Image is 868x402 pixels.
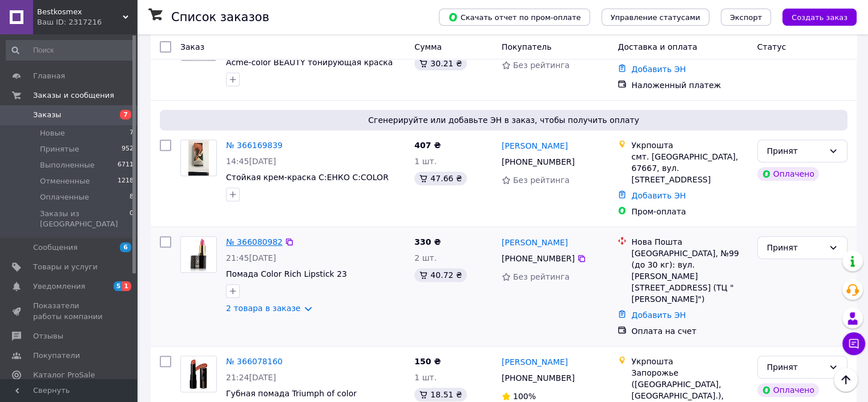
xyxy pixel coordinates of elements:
[439,9,590,26] button: Скачать отчет по пром-оплате
[226,269,347,278] a: Помада Color Rich Lipstick 23
[33,281,85,292] span: Уведомления
[33,71,65,81] span: Главная
[502,356,568,368] a: [PERSON_NAME]
[122,144,134,154] span: 952
[33,351,80,361] span: Покупатели
[448,12,581,22] span: Скачать отчет по пром-оплате
[130,192,134,202] span: 8
[226,253,276,262] span: 21:45[DATE]
[33,242,78,253] span: Сообщения
[414,57,466,70] div: 30.21 ₴
[502,42,552,51] span: Покупатель
[120,242,131,252] span: 6
[631,356,748,367] div: Укрпошта
[757,383,819,397] div: Оплачено
[37,17,137,27] div: Ваш ID: 2317216
[180,356,217,392] a: Фото товару
[617,42,697,51] span: Доставка и оплата
[631,151,748,185] div: смт. [GEOGRAPHIC_DATA], 67667, вул. [STREET_ADDRESS]
[730,13,762,22] span: Экспорт
[631,236,748,248] div: Нова Пошта
[122,281,131,291] span: 1
[414,253,437,262] span: 2 шт.
[171,10,269,24] h1: Список заказов
[631,311,685,320] a: Добавить ЭН
[118,176,134,186] span: 1218
[414,141,441,150] span: 407 ₴
[767,241,824,254] div: Принят
[33,370,95,380] span: Каталог ProSale
[118,160,134,170] span: 6711
[188,140,208,176] img: Фото товару
[226,389,357,398] a: Губная помада Triumph of color
[130,209,134,229] span: 0
[631,325,748,337] div: Оплата на счет
[40,192,89,202] span: Оплаченные
[767,145,824,157] div: Принят
[226,58,393,67] a: Acme-color BEAUTY тонирующая краска
[40,160,95,170] span: Выполненные
[502,140,568,152] a: [PERSON_NAME]
[631,206,748,217] div: Пром-оплата
[631,79,748,91] div: Наложенный платеж
[184,237,213,272] img: Фото товару
[414,357,441,366] span: 150 ₴
[631,191,685,200] a: Добавить ЭН
[834,368,858,392] button: Наверх
[767,361,824,373] div: Принят
[414,172,466,185] div: 47.66 ₴
[226,373,276,382] span: 21:24[DATE]
[414,42,442,51] span: Сумма
[414,268,466,282] div: 40.72 ₴
[33,262,98,272] span: Товары и услуги
[114,281,123,291] span: 5
[792,13,847,22] span: Создать заказ
[842,332,865,355] button: Чат с покупателем
[180,140,217,176] a: Фото товару
[757,167,819,181] div: Оплачено
[40,209,130,229] span: Заказы из [GEOGRAPHIC_DATA]
[40,176,90,186] span: Отмененные
[513,392,536,401] span: 100%
[782,9,857,26] button: Создать заказ
[226,304,301,313] a: 2 товара в заказе
[502,254,575,263] span: [PHONE_NUMBER]
[130,128,134,138] span: 7
[120,110,131,120] span: 7
[757,42,786,51] span: Статус
[181,356,216,392] img: Фото товару
[513,61,570,70] span: Без рейтинга
[502,157,575,166] span: [PHONE_NUMBER]
[33,90,114,101] span: Заказы и сообщения
[611,13,700,22] span: Управление статусами
[226,237,282,246] a: № 366080982
[33,110,61,120] span: Заказы
[631,140,748,151] div: Укрпошта
[721,9,771,26] button: Экспорт
[40,128,65,138] span: Новые
[502,373,575,383] span: [PHONE_NUMBER]
[414,388,466,401] div: 18.51 ₴
[40,144,79,154] span: Принятые
[6,40,135,61] input: Поиск
[37,7,123,17] span: Bestkosmex
[414,237,441,246] span: 330 ₴
[33,301,106,321] span: Показатели работы компании
[513,272,570,281] span: Без рейтинга
[771,12,857,21] a: Создать заказ
[414,373,437,382] span: 1 шт.
[513,176,570,185] span: Без рейтинга
[33,331,63,341] span: Отзывы
[502,237,568,248] a: [PERSON_NAME]
[414,157,437,166] span: 1 шт.
[180,42,204,51] span: Заказ
[226,141,282,150] a: № 366169839
[631,248,748,305] div: [GEOGRAPHIC_DATA], №99 (до 30 кг): вул. [PERSON_NAME][STREET_ADDRESS] (ТЦ "[PERSON_NAME]")
[226,357,282,366] a: № 366078160
[180,236,217,273] a: Фото товару
[226,173,389,182] a: Стойкая крем-краска С:ЕНКО С:CОLOR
